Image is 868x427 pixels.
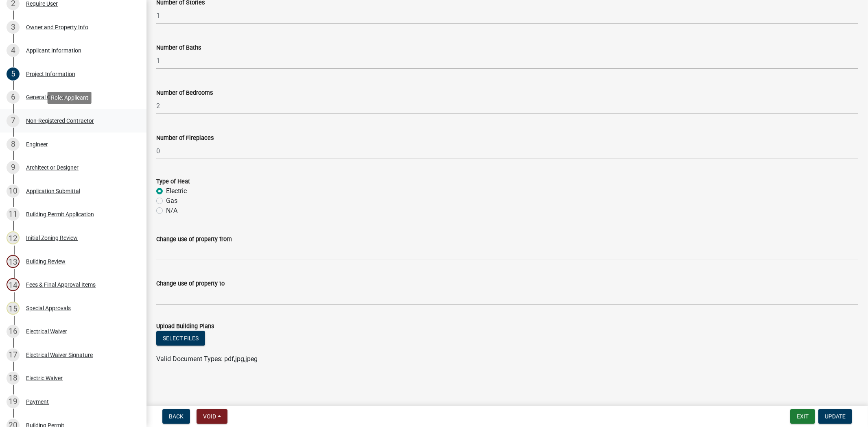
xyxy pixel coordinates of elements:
div: Applicant Information [26,48,81,53]
button: Select files [156,331,205,346]
div: Electric Waiver [26,375,63,381]
div: 17 [7,349,20,362]
div: 7 [7,114,20,127]
div: Engineer [26,142,48,147]
span: Back [169,413,184,420]
div: 16 [7,325,20,338]
span: Void [203,413,216,420]
div: General Contractor [26,94,74,100]
button: Void [197,409,227,424]
label: Number of Fireplaces [156,135,214,141]
div: 4 [7,44,20,57]
div: 11 [7,208,20,221]
label: Change use of property from [156,237,232,242]
div: 15 [7,302,20,315]
button: Back [162,409,190,424]
div: 12 [7,231,20,244]
div: Building Review [26,259,66,264]
button: Exit [790,409,815,424]
div: 10 [7,185,20,198]
label: Change use of property to [156,281,225,287]
div: 6 [7,91,20,104]
div: 5 [7,68,20,81]
label: N/A [166,206,177,216]
div: Require User [26,1,58,7]
div: Project Information [26,71,75,77]
div: 19 [7,395,20,408]
label: Number of Bedrooms [156,90,213,96]
button: Update [818,409,852,424]
div: Initial Zoning Review [26,235,78,241]
div: 8 [7,138,20,151]
div: 18 [7,372,20,385]
label: Type of Heat [156,179,190,185]
div: 3 [7,21,20,34]
span: Update [825,413,846,420]
div: Electrical Waiver Signature [26,352,93,358]
div: Owner and Property Info [26,24,88,30]
label: Gas [166,196,177,206]
div: Role: Applicant [48,92,92,104]
div: Electrical Waiver [26,329,67,334]
span: Valid Document Types: pdf,jpg,jpeg [156,355,258,363]
div: Application Submittal [26,188,80,194]
label: Electric [166,186,187,196]
div: Building Permit Application [26,211,94,217]
label: Upload Building Plans [156,324,214,329]
div: 13 [7,255,20,268]
div: Payment [26,399,49,405]
div: 9 [7,161,20,174]
label: Number of Baths [156,45,201,51]
div: Architect or Designer [26,165,79,170]
div: Fees & Final Approval Items [26,282,96,288]
div: 14 [7,278,20,291]
div: Non-Registered Contractor [26,118,94,124]
div: Special Approvals [26,305,71,311]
